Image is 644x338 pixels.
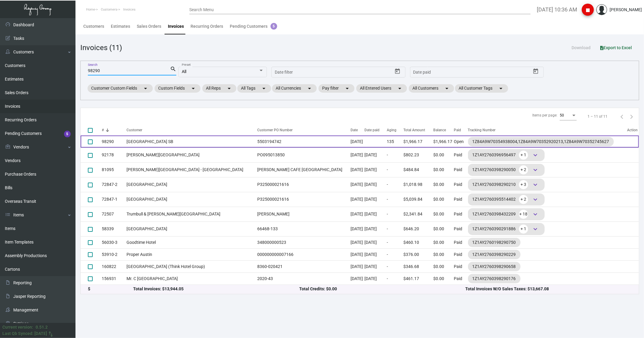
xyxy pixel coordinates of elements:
td: [DATE] [351,273,364,285]
td: 348000000523 [254,236,351,248]
input: Start date [275,70,293,75]
td: [DATE] [351,207,364,222]
td: 156931 [102,273,127,285]
td: - [387,192,404,207]
td: 66468-133 [254,222,351,236]
span: Home [86,8,95,11]
input: End date [437,70,495,75]
span: + 2 [519,165,528,174]
div: Customer PO Number [257,127,351,133]
div: 1Z1AY2760398290050 [473,165,540,174]
mat-select: Items per page: [560,113,577,118]
div: Balance [433,127,454,133]
td: 72847-1 [102,192,127,207]
span: Download [572,45,591,50]
div: Pending Customers [230,23,277,30]
span: + 1 [519,151,528,160]
div: 1Z1AY2760198290750 [473,239,516,246]
span: Export to Excel [600,45,632,50]
div: Total Amount [403,127,425,133]
div: Customer [127,127,142,133]
mat-chip: All Customers [409,84,454,93]
td: [DATE] [351,136,364,148]
td: $0.00 [433,148,454,162]
div: 1Z1AY2760390291886 [473,225,540,234]
td: [PERSON_NAME] [254,207,351,222]
td: 160822 [102,260,127,273]
mat-icon: arrow_drop_down [260,85,268,92]
span: keyboard_arrow_down [532,181,539,188]
td: [DATE] [351,222,364,236]
td: Proper Austin [127,248,254,260]
td: [DATE] [351,248,364,260]
button: Previous page [617,112,627,121]
div: Total Credits: $0.00 [299,286,465,292]
mat-chip: All Customer Tags [455,84,508,93]
div: Invoices (11) [80,42,122,53]
td: Open [454,136,468,148]
td: $484.84 [403,162,433,177]
span: keyboard_arrow_down [532,166,539,174]
button: stop [582,4,594,16]
td: Paid [454,222,468,236]
mat-icon: arrow_drop_down [226,85,233,92]
td: - [387,273,404,285]
div: Total Amount [403,127,433,133]
span: + 1 [519,225,528,234]
span: + 2 [519,195,528,204]
td: Paid [454,260,468,273]
div: # [102,127,104,133]
mat-chip: All Tags [237,84,271,93]
div: 1Z1AY2760398290229 [473,251,516,258]
td: $1,966.17 [433,136,454,148]
td: [DATE] [364,162,387,177]
mat-chip: Customer Custom Fields [88,84,153,93]
div: Paid [454,127,468,133]
div: 1Z1AY2760396956497 [473,151,540,160]
span: Customers [101,8,117,11]
i: stop [584,7,591,14]
td: [DATE] [351,177,364,192]
td: - [387,248,404,260]
td: [PERSON_NAME][GEOGRAPHIC_DATA] - [GEOGRAPHIC_DATA] [127,162,254,177]
td: 98290 [102,136,127,148]
td: - [387,148,404,162]
td: [PERSON_NAME] CAFE [GEOGRAPHIC_DATA] [254,162,351,177]
div: Total Invoices: $13,944.05 [133,286,299,292]
td: Paid [454,273,468,285]
td: [DATE] [364,236,387,248]
td: - [387,222,404,236]
td: [DATE] [351,162,364,177]
span: + 18 [519,210,528,219]
mat-icon: arrow_drop_down [142,85,149,92]
td: [GEOGRAPHIC_DATA] [127,177,254,192]
div: # [102,127,127,133]
td: - [387,162,404,177]
td: 8360-020421 [254,260,351,273]
td: Paid [454,236,468,248]
td: 58339 [102,222,127,236]
button: Download [567,42,595,53]
div: Date [351,127,358,133]
td: $0.00 [433,248,454,260]
div: Invoices [168,23,184,30]
td: $5,039.84 [403,192,433,207]
span: All [182,69,186,74]
td: [DATE] [364,260,387,273]
mat-chip: Pay filter [319,84,354,93]
td: [DATE] [351,192,364,207]
td: $0.00 [433,273,454,285]
span: keyboard_arrow_down [532,196,539,203]
td: $0.00 [433,260,454,273]
div: Customer PO Number [257,127,293,133]
td: 5503194742 [254,136,351,148]
th: Action [627,125,639,136]
div: Aging [387,127,404,133]
div: Date paid [364,127,387,133]
div: 1Z1AY2760398290658 [473,263,516,270]
td: 92178 [102,148,127,162]
mat-icon: arrow_drop_down [497,85,505,92]
mat-icon: search [170,65,176,73]
td: - [387,207,404,222]
td: [GEOGRAPHIC_DATA] [127,192,254,207]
